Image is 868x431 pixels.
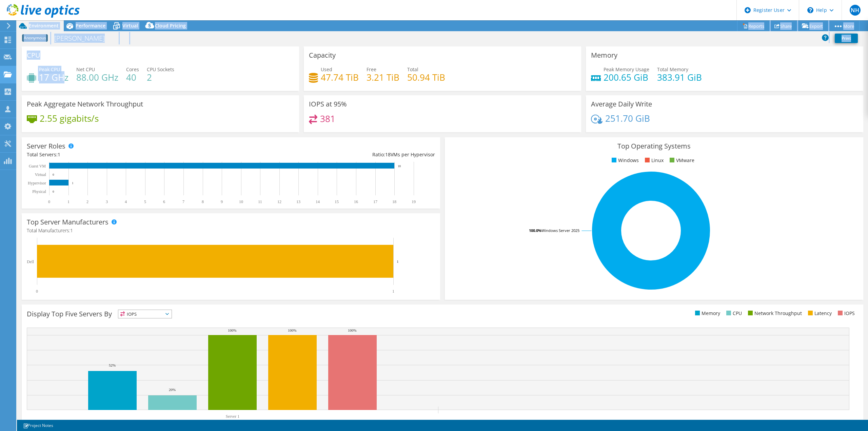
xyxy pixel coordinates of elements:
a: More [828,21,860,31]
div: Total Servers: [27,151,231,158]
text: 9 [221,199,223,204]
text: 13 [296,199,300,204]
text: 1 [72,181,74,185]
span: 18 [385,151,391,158]
h4: 2.55 gigabits/s [40,115,99,122]
text: 17 [373,199,377,204]
a: Print [835,34,858,43]
h4: 383.91 GiB [657,74,702,81]
h4: 88.00 GHz [76,74,118,81]
span: Cores [126,66,139,73]
li: Linux [643,157,664,164]
tspan: 100.0% [529,228,541,233]
text: 1 [397,259,399,263]
text: Physical [32,189,46,194]
span: Total [407,66,418,73]
text: Dell [27,259,34,264]
h4: 381 [320,115,335,122]
span: Used [321,66,332,73]
a: Share [769,21,797,31]
h4: 3.21 TiB [367,74,399,81]
text: 18 [392,199,396,204]
h4: 251.70 GiB [605,115,650,122]
h3: Top Server Manufacturers [27,218,108,226]
h3: CPU [27,52,40,59]
h4: 17 GHz [39,74,68,81]
div: Ratio: VMs per Hypervisor [231,151,435,158]
span: Peak Memory Usage [604,66,649,73]
text: 18 [398,164,401,168]
text: 19 [412,199,416,204]
a: Export [797,21,828,31]
text: 20% [169,388,176,392]
svg: \n [807,7,813,13]
h4: 47.74 TiB [321,74,359,81]
text: 7 [182,199,184,204]
li: IOPS [836,310,855,317]
text: 4 [125,199,127,204]
text: 0 [48,199,50,204]
h3: Top Operating Systems [450,142,858,150]
h3: Memory [591,52,617,59]
text: 0 [53,173,54,176]
h4: Total Manufacturers: [27,227,435,234]
text: 5 [144,199,146,204]
li: Latency [806,310,832,317]
li: Windows [610,157,639,164]
h3: IOPS at 95% [309,100,347,108]
span: NH [850,5,861,16]
text: Hypervisor [28,181,46,185]
h4: 2 [147,74,174,81]
text: 100% [228,328,237,332]
text: 15 [335,199,339,204]
span: Anonymous [22,34,48,42]
span: Net CPU [76,66,95,73]
span: 1 [70,227,73,234]
text: 0 [36,289,38,294]
li: CPU [725,310,742,317]
span: Virtual [122,22,138,29]
text: 14 [316,199,320,204]
text: 1 [392,289,394,294]
h4: 200.65 GiB [604,74,649,81]
li: VMware [668,157,694,164]
span: Free [367,66,376,73]
span: Peak CPU [39,66,60,73]
span: Performance [76,22,105,29]
li: Network Throughput [746,310,802,317]
li: Memory [693,310,720,317]
text: 3 [106,199,108,204]
text: 6 [163,199,165,204]
tspan: Windows Server 2025 [541,228,579,233]
text: 2 [86,199,88,204]
text: 52% [109,363,116,367]
h3: Capacity [309,52,336,59]
text: Guest VM [29,164,46,169]
text: 0 [53,190,54,193]
text: 100% [288,328,297,332]
span: Total Memory [657,66,688,73]
a: Reports [737,21,770,31]
span: 1 [58,151,60,158]
h4: 50.94 TiB [407,74,445,81]
h3: Average Daily Write [591,100,652,108]
a: Project Notes [18,421,58,430]
text: Server 1 [226,414,239,419]
h4: 40 [126,74,139,81]
span: IOPS [118,310,172,318]
text: Virtual [35,172,46,177]
text: 8 [202,199,204,204]
text: 12 [277,199,281,204]
span: Cloud Pricing [155,22,186,29]
text: 1 [67,199,70,204]
span: CPU Sockets [147,66,174,73]
h3: Peak Aggregate Network Throughput [27,100,143,108]
h3: Server Roles [27,142,65,150]
text: 10 [239,199,243,204]
h1: [PERSON_NAME] [51,35,115,42]
text: 11 [258,199,262,204]
text: 100% [348,328,357,332]
text: 16 [354,199,358,204]
span: Environment [29,22,59,29]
